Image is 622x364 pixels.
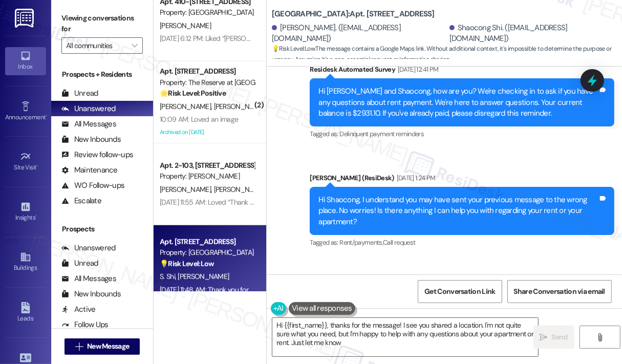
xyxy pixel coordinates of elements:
div: [DATE] 11:55 AM: Loved “Thank you I let him know he didn't realize this wa…” [160,198,378,207]
div: Property: The Reserve at [GEOGRAPHIC_DATA] [160,77,254,88]
div: [DATE] 1:24 PM [394,173,436,183]
div: New Inbounds [61,289,121,299]
button: Share Conversation via email [507,280,612,303]
b: [GEOGRAPHIC_DATA]: Apt. [STREET_ADDRESS] [272,9,435,19]
a: Leads [5,299,46,327]
div: Apt. 2-103, [STREET_ADDRESS] [160,160,254,171]
span: [PERSON_NAME] [160,102,214,111]
span: S. Shi [160,272,178,281]
div: Apt. [STREET_ADDRESS] [160,237,254,247]
button: New Message [65,338,140,355]
i:  [132,41,137,50]
label: Viewing conversations for [61,10,143,37]
span: • [46,112,47,119]
textarea: Hi {{first_name}}, thanks for the message! I see you shared a location. I'm not quite sure what y... [272,318,538,356]
span: Rent/payments , [339,238,383,247]
div: Unread [61,88,98,99]
div: Prospects [51,224,153,234]
span: New Message [87,341,129,352]
span: Send [552,332,568,342]
div: [DATE] 12:41 PM [395,64,438,75]
div: Unread [61,258,98,269]
span: [PERSON_NAME] [214,102,265,111]
img: ResiDesk Logo [15,9,36,28]
div: Shaocong Shi. ([EMAIL_ADDRESS][DOMAIN_NAME]) [449,23,614,45]
a: Inbox [5,47,46,75]
div: Hi Shaocong, I understand you may have sent your previous message to the wrong place. No worries!... [318,195,598,227]
div: Residesk Automated Survey [310,64,614,78]
div: Prospects + Residents [51,69,153,80]
a: Buildings [5,248,46,276]
div: 10:09 AM: Loved an image [160,115,238,124]
div: New Inbounds [61,134,121,145]
a: Site Visit • [5,148,46,176]
div: Property: [GEOGRAPHIC_DATA] [160,7,254,18]
div: Follow Ups [61,319,109,330]
i:  [75,342,83,351]
span: Share Conversation via email [514,286,605,297]
span: [PERSON_NAME] [160,21,211,30]
div: Hi [PERSON_NAME] and Shaocong, how are you? We're checking in to ask if you have any questions ab... [318,86,598,119]
div: Tagged as: [310,235,614,250]
button: Get Conversation Link [418,280,502,303]
div: Unanswered [61,103,116,114]
i:  [540,333,547,341]
span: • [37,162,38,169]
span: [PERSON_NAME] [160,185,214,194]
span: Get Conversation Link [424,286,495,297]
span: [PERSON_NAME] [178,272,229,281]
input: All communities [66,37,126,54]
span: : The message contains a Google Maps link. Without additional context, it's impossible to determi... [272,44,622,66]
div: All Messages [61,119,116,130]
div: Archived on [DATE] [159,126,255,139]
div: Review follow-ups [61,149,133,160]
strong: 💡 Risk Level: Low [160,259,214,268]
a: Insights • [5,198,46,226]
span: Call request [383,238,415,247]
span: Delinquent payment reminders [339,130,424,138]
div: Property: [PERSON_NAME] [160,171,254,182]
span: [PERSON_NAME] [214,185,265,194]
strong: 🌟 Risk Level: Positive [160,89,226,98]
div: Apt. [STREET_ADDRESS] [160,66,254,77]
div: Escalate [61,196,101,206]
div: Active [61,304,96,315]
div: WO Follow-ups [61,180,124,191]
span: • [35,212,37,220]
div: Property: [GEOGRAPHIC_DATA] [160,247,254,258]
div: [PERSON_NAME]. ([EMAIL_ADDRESS][DOMAIN_NAME]) [272,23,447,45]
div: All Messages [61,273,116,284]
div: Tagged as: [310,126,614,141]
div: [PERSON_NAME] (ResiDesk) [310,173,614,187]
div: Unanswered [61,243,116,253]
strong: 💡 Risk Level: Low [272,45,315,53]
i:  [596,333,604,341]
div: Maintenance [61,165,118,176]
button: Send [533,326,574,349]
